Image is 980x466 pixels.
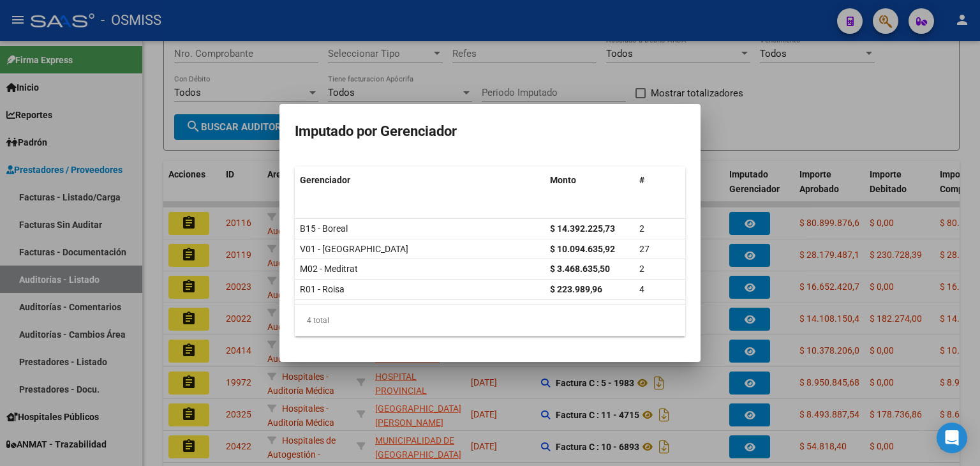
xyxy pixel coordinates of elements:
[639,244,650,254] span: 27
[300,223,348,234] span: B15 - Boreal
[639,264,644,274] span: 2
[550,175,576,185] span: Monto
[639,175,644,185] span: #
[550,244,615,254] strong: $ 10.094.635,92
[550,284,602,294] strong: $ 223.989,96
[300,264,358,274] span: M02 - Meditrat
[295,167,545,194] datatable-header-cell: Gerenciador
[300,244,408,254] span: V01 - [GEOGRAPHIC_DATA]
[300,284,345,294] span: R01 - Roisa
[937,423,967,453] div: Open Intercom Messenger
[545,167,634,194] datatable-header-cell: Monto
[295,304,685,336] div: 4 total
[550,223,615,234] strong: $ 14.392.225,73
[639,223,644,234] span: 2
[634,167,685,194] datatable-header-cell: #
[550,264,610,274] strong: $ 3.468.635,50
[300,175,350,185] span: Gerenciador
[639,284,644,294] span: 4
[295,119,685,144] h3: Imputado por Gerenciador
